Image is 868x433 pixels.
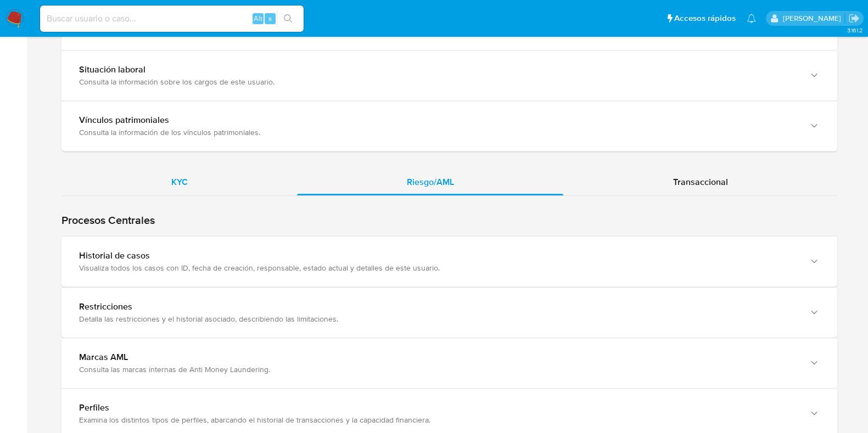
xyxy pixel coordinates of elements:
span: 3.161.2 [847,26,863,35]
span: KYC [171,176,188,188]
span: Accesos rápidos [674,13,736,24]
span: s [268,13,272,24]
div: Perfiles [79,402,798,413]
div: Examina los distintos tipos de perfiles, abarcando el historial de transacciones y la capacidad f... [79,415,798,425]
input: Buscar usuario o caso... [40,12,304,26]
span: Transaccional [673,176,728,188]
a: Salir [848,13,860,24]
button: RestriccionesDetalla las restricciones y el historial asociado, describiendo las limitaciones. [61,288,837,338]
span: Alt [254,13,262,24]
div: Restricciones [79,301,798,312]
p: julian.lasala@mercadolibre.com [782,13,844,24]
a: Notificaciones [747,14,756,23]
span: Riesgo/AML [407,176,454,188]
h1: Procesos Centrales [61,213,837,227]
div: Detalla las restricciones y el historial asociado, describiendo las limitaciones. [79,314,798,324]
button: search-icon [277,11,299,26]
